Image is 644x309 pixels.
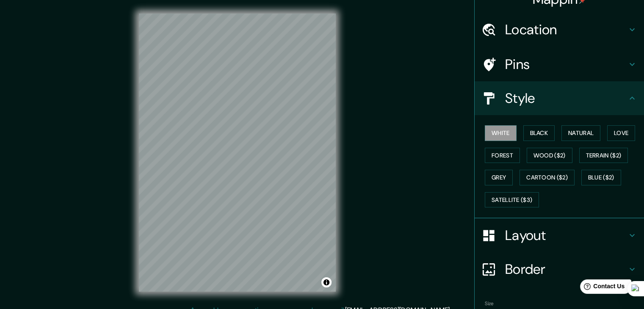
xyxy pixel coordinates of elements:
div: Layout [475,218,644,252]
div: Pins [475,47,644,81]
div: Border [475,252,644,286]
button: Love [607,125,635,141]
iframe: Help widget launcher [569,276,635,300]
div: Style [475,81,644,115]
button: Forest [485,148,520,163]
button: Black [523,125,555,141]
h4: Border [505,261,627,278]
h4: Style [505,90,627,107]
button: Natural [561,125,600,141]
button: Satellite ($3) [485,192,539,208]
button: Cartoon ($2) [520,170,575,185]
label: Size [485,300,494,307]
button: Toggle attribution [321,277,332,287]
h4: Layout [505,227,627,244]
h4: Location [505,21,627,38]
div: Location [475,13,644,47]
h4: Pins [505,56,627,73]
button: Wood ($2) [527,148,572,163]
button: Blue ($2) [581,170,621,185]
button: Grey [485,170,513,185]
button: White [485,125,517,141]
button: Terrain ($2) [579,148,628,163]
canvas: Map [139,14,336,292]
